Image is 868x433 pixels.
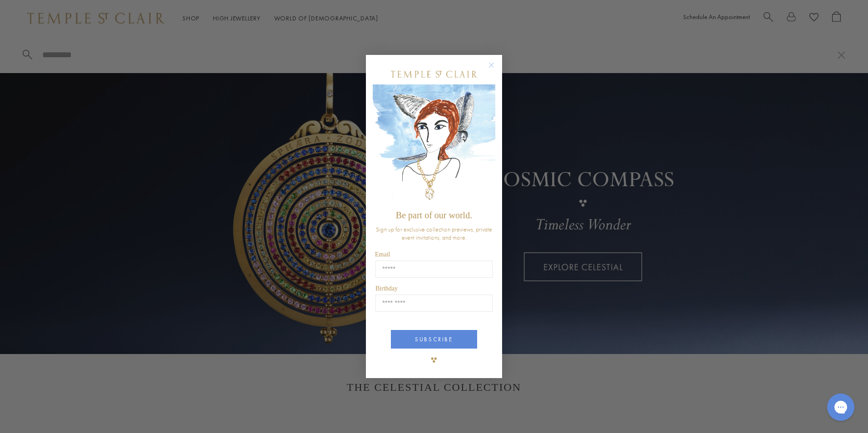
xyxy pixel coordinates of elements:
[375,285,398,292] span: Birthday
[391,71,477,78] img: Temple St. Clair
[391,330,477,349] button: SUBSCRIBE
[490,64,502,75] button: Close dialog
[375,261,493,278] input: Email
[375,251,390,258] span: Email
[373,84,495,206] img: c4a9eb12-d91a-4d4a-8ee0-386386f4f338.jpeg
[823,390,859,424] iframe: Gorgias live chat messenger
[425,351,443,369] img: TSC
[396,210,472,220] span: Be part of our world.
[376,225,492,241] span: Sign up for exclusive collection previews, private event invitations, and more.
